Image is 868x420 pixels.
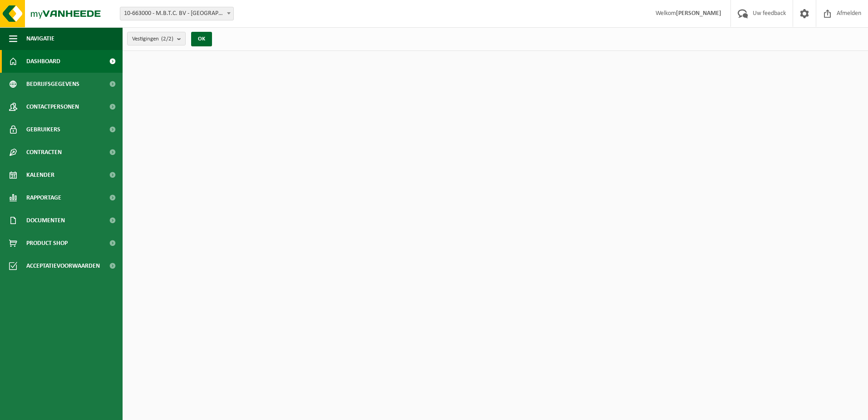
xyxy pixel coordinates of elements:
[161,36,173,42] count: (2/2)
[26,118,60,141] span: Gebruikers
[132,32,173,46] span: Vestigingen
[26,73,79,95] span: Bedrijfsgegevens
[26,95,79,118] span: Contactpersonen
[26,209,65,232] span: Documenten
[127,32,186,45] button: Vestigingen(2/2)
[26,186,61,209] span: Rapportage
[26,50,60,73] span: Dashboard
[191,32,212,46] button: OK
[26,27,54,50] span: Navigatie
[26,232,68,255] span: Product Shop
[120,7,234,20] span: 10-663000 - M.B.T.C. BV - KORTRIJK
[120,7,233,20] span: 10-663000 - M.B.T.C. BV - KORTRIJK
[676,10,721,17] strong: [PERSON_NAME]
[26,164,54,186] span: Kalender
[26,141,62,164] span: Contracten
[26,255,100,277] span: Acceptatievoorwaarden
